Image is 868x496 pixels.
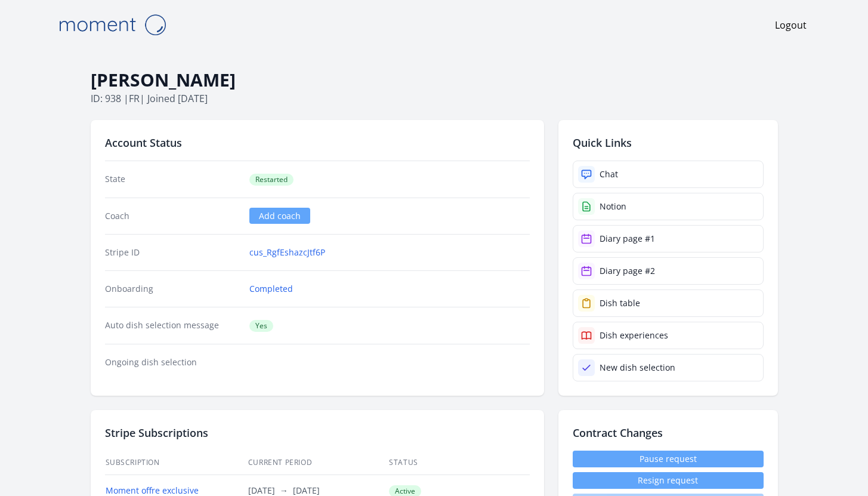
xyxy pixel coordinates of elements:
[106,485,199,496] a: Moment offre exclusive
[249,283,293,295] a: Completed
[249,320,273,332] span: Yes
[573,134,764,151] h2: Quick Links
[573,354,764,381] a: New dish selection
[600,201,626,212] div: Notion
[600,233,655,245] div: Diary page #1
[91,69,778,91] h1: [PERSON_NAME]
[573,289,764,317] a: Dish table
[600,265,655,277] div: Diary page #2
[91,91,778,106] p: ID: 938 | | Joined [DATE]
[105,247,240,258] dt: Stripe ID
[249,174,294,186] span: Restarted
[573,193,764,220] a: Notion
[129,92,140,105] span: fr
[573,225,764,252] a: Diary page #1
[105,424,530,441] h2: Stripe Subscriptions
[105,210,240,222] dt: Coach
[248,451,388,475] th: Current Period
[573,424,764,441] h2: Contract Changes
[600,362,675,374] div: New dish selection
[280,485,288,496] span: →
[388,451,529,475] th: Status
[105,319,240,332] dt: Auto dish selection message
[52,10,172,40] img: Moment
[573,322,764,349] a: Dish experiences
[105,173,240,186] dt: State
[105,134,530,151] h2: Account Status
[249,208,310,224] a: Add coach
[775,18,807,32] a: Logout
[105,451,248,475] th: Subscription
[105,356,240,368] dt: Ongoing dish selection
[600,297,640,309] div: Dish table
[105,283,240,295] dt: Onboarding
[600,168,618,180] div: Chat
[573,257,764,285] a: Diary page #2
[573,161,764,188] a: Chat
[249,247,325,258] a: cus_RgfEshazcJtf6P
[573,472,764,489] button: Resign request
[600,329,668,341] div: Dish experiences
[573,451,764,467] a: Pause request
